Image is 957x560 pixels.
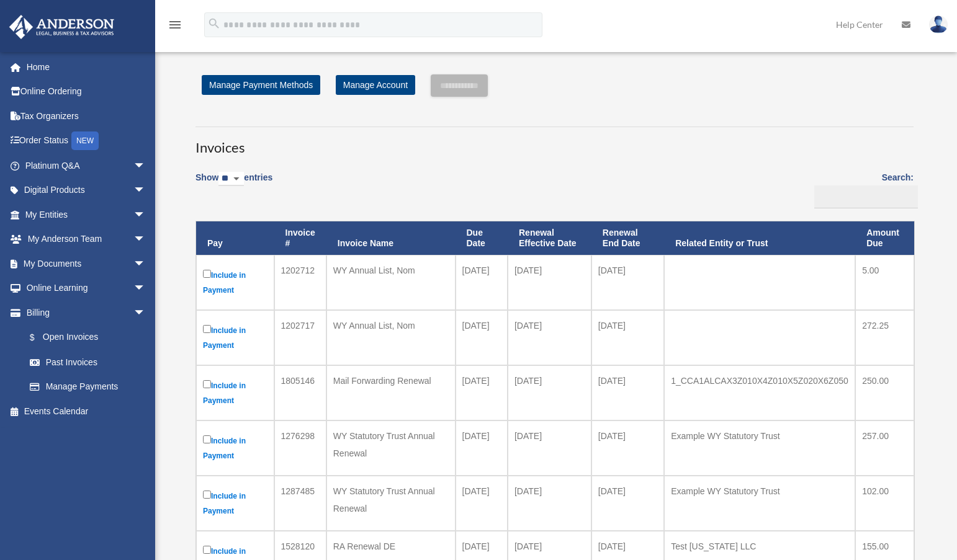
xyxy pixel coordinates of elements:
[203,325,211,333] input: Include in Payment
[855,365,914,420] td: 250.00
[456,310,508,365] td: [DATE]
[203,380,211,388] input: Include in Payment
[9,276,164,301] a: Online Learningarrow_drop_down
[664,420,855,476] td: Example WY Statutory Trust
[508,255,591,310] td: [DATE]
[9,251,164,276] a: My Documentsarrow_drop_down
[9,178,164,203] a: Digital Productsarrow_drop_down
[855,310,914,365] td: 272.25
[664,221,855,255] th: Related Entity or Trust: activate to sort column ascending
[9,300,158,325] a: Billingarrow_drop_down
[9,128,164,154] a: Order StatusNEW
[456,476,508,531] td: [DATE]
[274,476,326,531] td: 1287485
[333,317,449,334] div: WY Annual List, Nom
[333,262,449,279] div: WY Annual List, Nom
[133,153,158,179] span: arrow_drop_down
[196,221,274,255] th: Pay: activate to sort column descending
[203,267,267,298] label: Include in Payment
[508,310,591,365] td: [DATE]
[664,365,855,420] td: 1_CCA1ALCAX3Z010X4Z010X5Z020X6Z050
[855,420,914,476] td: 257.00
[203,488,267,518] label: Include in Payment
[274,221,326,255] th: Invoice #: activate to sort column ascending
[274,420,326,476] td: 1276298
[810,170,914,208] label: Search:
[203,491,211,499] input: Include in Payment
[855,476,914,531] td: 102.00
[133,227,158,252] span: arrow_drop_down
[17,350,158,375] a: Past Invoices
[591,420,664,476] td: [DATE]
[591,365,664,420] td: [DATE]
[9,399,164,424] a: Events Calendar
[37,330,43,345] span: $
[71,131,99,150] div: NEW
[274,255,326,310] td: 1202712
[591,476,664,531] td: [DATE]
[133,251,158,277] span: arrow_drop_down
[326,221,456,255] th: Invoice Name: activate to sort column ascending
[9,55,164,79] a: Home
[333,372,449,389] div: Mail Forwarding Renewal
[9,104,164,128] a: Tax Organizers
[133,300,158,326] span: arrow_drop_down
[195,170,272,198] label: Show entries
[274,365,326,420] td: 1805146
[508,476,591,531] td: [DATE]
[203,270,211,278] input: Include in Payment
[133,276,158,301] span: arrow_drop_down
[9,153,164,178] a: Platinum Q&Aarrow_drop_down
[508,365,591,420] td: [DATE]
[218,172,244,186] select: Showentries
[17,325,152,350] a: $Open Invoices
[664,476,855,531] td: Example WY Statutory Trust
[591,255,664,310] td: [DATE]
[855,221,914,255] th: Amount Due: activate to sort column ascending
[202,75,320,95] a: Manage Payment Methods
[17,375,158,399] a: Manage Payments
[203,435,211,443] input: Include in Payment
[195,127,914,158] h3: Invoices
[333,427,449,462] div: WY Statutory Trust Annual Renewal
[456,221,508,255] th: Due Date: activate to sort column ascending
[203,433,267,463] label: Include in Payment
[203,546,211,554] input: Include in Payment
[207,17,221,30] i: search
[336,75,415,95] a: Manage Account
[168,22,182,32] a: menu
[855,255,914,310] td: 5.00
[814,185,918,209] input: Search:
[6,15,118,39] img: Anderson Advisors Platinum Portal
[333,538,449,555] div: RA Renewal DE
[9,202,164,227] a: My Entitiesarrow_drop_down
[9,227,164,252] a: My Anderson Teamarrow_drop_down
[9,79,164,104] a: Online Ordering
[456,255,508,310] td: [DATE]
[133,202,158,228] span: arrow_drop_down
[508,420,591,476] td: [DATE]
[168,17,182,32] i: menu
[456,365,508,420] td: [DATE]
[203,322,267,353] label: Include in Payment
[333,482,449,517] div: WY Statutory Trust Annual Renewal
[929,16,948,33] img: User Pic
[591,310,664,365] td: [DATE]
[456,420,508,476] td: [DATE]
[203,378,267,408] label: Include in Payment
[591,221,664,255] th: Renewal End Date: activate to sort column ascending
[133,178,158,203] span: arrow_drop_down
[274,310,326,365] td: 1202717
[508,221,591,255] th: Renewal Effective Date: activate to sort column ascending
